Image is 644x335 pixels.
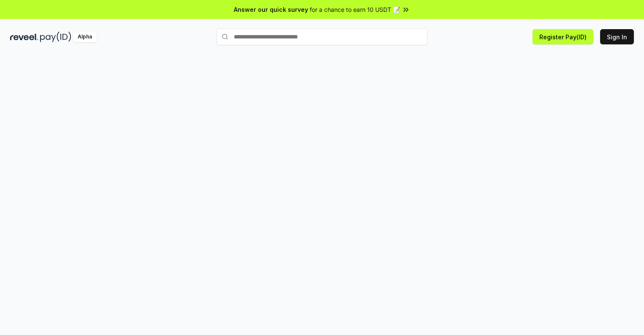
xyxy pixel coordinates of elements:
[73,32,97,42] div: Alpha
[40,32,71,42] img: pay_id
[533,29,593,44] button: Register Pay(ID)
[310,5,400,14] span: for a chance to earn 10 USDT 📝
[10,32,38,42] img: reveel_dark
[234,5,308,14] span: Answer our quick survey
[600,29,634,44] button: Sign In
